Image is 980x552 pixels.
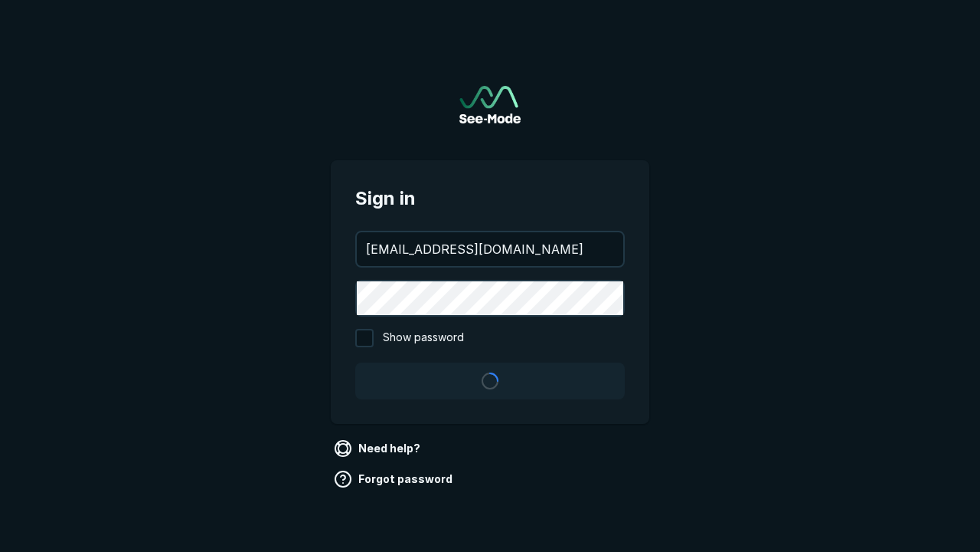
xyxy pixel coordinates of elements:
a: Forgot password [331,467,459,491]
img: See-Mode Logo [459,86,521,123]
a: Go to sign in [459,86,521,123]
input: your@email.com [357,232,623,266]
a: Need help? [331,436,426,461]
span: Show password [383,329,464,347]
span: Sign in [355,185,625,212]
